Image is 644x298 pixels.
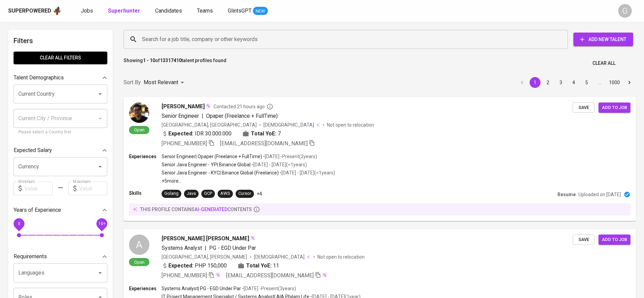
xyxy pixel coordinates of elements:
div: Talent Demographics [14,71,107,85]
span: Opaper (Freelance + FullTime) [206,113,278,119]
p: Systems Analyst | PG - EGD Under Par [162,285,241,292]
button: Open [95,268,105,278]
div: Cursor [238,190,251,197]
p: Most Relevant [144,78,178,87]
span: Open [131,127,147,133]
button: Go to page 1000 [607,77,622,88]
p: Sort By [124,78,141,87]
img: e714245578977dec75f2ba18165e65a7.jpeg [129,103,149,123]
button: Clear All [590,57,618,70]
span: 11 [273,262,279,270]
div: Expected Salary [14,144,107,157]
svg: By Batam recruiter [266,103,273,110]
p: Showing of talent profiles found [124,57,226,70]
div: AWS [220,190,230,197]
span: Save [576,236,591,244]
p: +5 more ... [162,178,335,184]
img: magic_wand.svg [215,272,221,278]
a: Superhunter [108,7,142,15]
span: 10+ [98,221,105,226]
input: Value [24,182,53,195]
b: Expected: [168,130,194,138]
div: … [594,79,605,86]
button: Add to job [599,103,630,113]
span: [DEMOGRAPHIC_DATA] [254,254,306,260]
b: 1 - 10 [143,58,155,63]
img: magic_wand.svg [322,272,327,278]
div: Most Relevant [144,76,186,89]
span: Add New Talent [579,35,628,44]
button: Go to page 2 [542,77,553,88]
p: • [DATE] - Present ( 3 years ) [241,285,296,292]
p: Not open to relocation [327,122,374,128]
span: Clear All filters [19,54,102,62]
span: AI-generated [195,207,227,212]
p: Experiences [129,153,162,160]
a: Jobs [81,7,94,15]
button: Open [95,89,105,99]
a: Open[PERSON_NAME]Contacted 21 hours agoSenior Engineer|Opaper (Freelance + FullTime)[GEOGRAPHIC_D... [124,97,636,221]
span: GlintsGPT [228,7,252,14]
div: PHP 150,000 [162,262,227,270]
p: Senior Java Engineer - KYC | Binance Global (Freelance) [162,169,279,176]
p: Talent Demographics [14,74,64,82]
p: Uploaded on [DATE] [578,191,621,198]
span: Senior Engineer [162,113,199,119]
div: [GEOGRAPHIC_DATA], [PERSON_NAME] [162,254,247,260]
img: magic_wand.svg [250,235,255,241]
p: Please select a Country first [18,129,103,136]
div: GCP [204,190,212,197]
b: Superhunter [108,7,140,14]
div: Superpowered [8,7,51,15]
div: Requirements [14,250,107,263]
b: 13317410 [160,58,182,63]
span: [PHONE_NUMBER] [162,272,207,279]
div: [GEOGRAPHIC_DATA], [GEOGRAPHIC_DATA] [162,122,257,128]
span: PG - EGD Under Par [209,245,256,251]
div: A [129,235,149,255]
span: Teams [197,7,213,14]
span: [PERSON_NAME] [162,103,205,111]
div: Java [187,190,196,197]
p: Not open to relocation [317,254,365,260]
b: Expected: [168,262,194,270]
p: Expected Salary [14,146,52,154]
button: Go to next page [624,77,635,88]
b: Total YoE: [251,130,276,138]
p: this profile contains contents [140,206,252,213]
button: page 1 [530,77,540,88]
p: • [DATE] - Present ( 2 years ) [262,153,317,160]
span: Candidates [155,7,182,14]
span: Jobs [81,7,93,14]
p: Skills [129,190,162,197]
div: IDR 30.000.000 [162,130,232,138]
p: Resume [557,191,576,198]
span: [DEMOGRAPHIC_DATA] [263,122,315,128]
button: Add New Talent [573,33,633,46]
button: Add to job [599,235,630,245]
span: Open [131,259,147,265]
p: • [DATE] - [DATE] ( <1 years ) [279,169,335,176]
span: [EMAIL_ADDRESS][DOMAIN_NAME] [226,272,314,279]
p: Senior Engineer | Opaper (Freelance + FullTime) [162,153,262,160]
span: Systems Analyst [162,245,202,251]
p: • [DATE] - [DATE] ( <1 years ) [251,161,307,168]
span: Clear All [592,59,615,68]
div: Golang [164,190,179,197]
a: Teams [197,7,214,15]
button: Go to page 3 [555,77,566,88]
button: Save [573,235,594,245]
nav: pagination navigation [516,77,636,88]
span: 7 [278,130,281,138]
div: G [618,4,632,18]
span: Contacted 21 hours ago [214,103,273,110]
div: Years of Experience [14,203,107,217]
button: Open [95,162,105,171]
img: app logo [53,6,62,16]
span: Add to job [602,104,627,112]
p: Requirements [14,253,47,261]
button: Go to page 5 [581,77,592,88]
span: 0 [18,221,20,226]
span: Add to job [602,236,627,244]
b: Total YoE: [246,262,272,270]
